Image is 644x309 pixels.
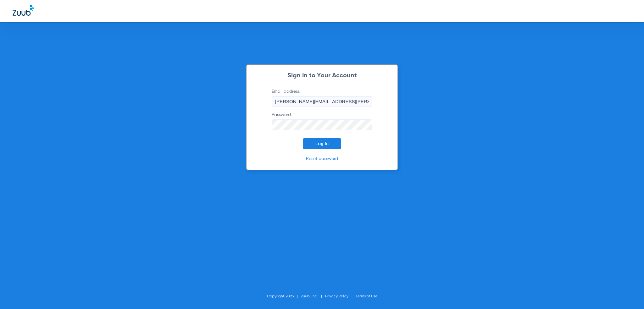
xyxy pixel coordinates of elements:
[356,295,377,298] a: Terms of Use
[272,88,372,107] label: Email address
[13,5,34,16] img: Zuub Logo
[303,138,341,149] button: Log In
[325,295,348,298] a: Privacy Policy
[267,293,301,300] li: Copyright 2025
[272,112,372,130] label: Password
[613,279,644,309] iframe: Chat Widget
[272,96,372,107] input: Email address
[306,157,338,161] a: Reset password
[315,141,329,146] span: Log In
[262,73,382,79] h2: Sign In to Your Account
[272,119,372,130] input: Password
[301,293,325,300] li: Zuub, Inc.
